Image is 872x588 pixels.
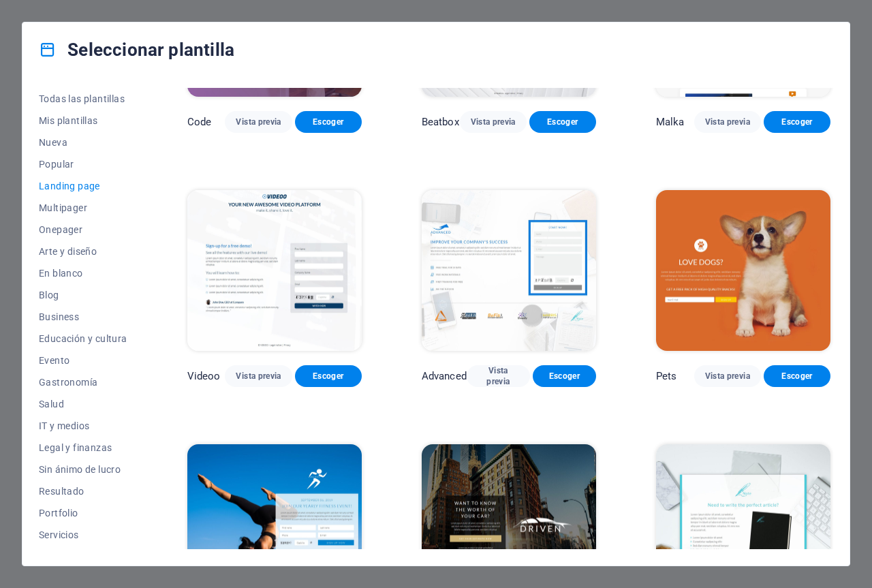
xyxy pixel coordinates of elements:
button: Deportes y belleza [39,546,127,568]
button: Business [39,306,127,328]
button: Todas las plantillas [39,88,127,110]
span: Vista previa [705,371,750,382]
span: Arte y diseño [39,246,127,257]
img: Videoo [187,190,362,351]
img: Pets [656,190,830,351]
button: Gastronomía [39,371,127,393]
button: Escoger [295,111,362,133]
button: Nueva [39,131,127,153]
span: Escoger [540,117,585,127]
span: Sin ánimo de lucro [39,464,127,475]
button: Vista previa [467,365,530,387]
button: Blog [39,284,127,306]
button: Popular [39,153,127,175]
button: Servicios [39,524,127,546]
button: Evento [39,350,127,371]
span: En blanco [39,268,127,279]
button: En blanco [39,262,127,284]
span: Escoger [306,117,351,127]
h4: Seleccionar plantilla [39,39,234,61]
p: Malka [656,115,685,129]
span: Salud [39,399,127,409]
span: Vista previa [478,365,519,387]
span: Servicios [39,529,127,540]
span: Vista previa [471,117,516,127]
button: Escoger [533,365,596,387]
span: Gastronomía [39,377,127,388]
span: Mis plantillas [39,115,127,126]
span: IT y medios [39,420,127,431]
span: Escoger [775,371,820,382]
span: Educación y cultura [39,333,127,344]
button: Salud [39,393,127,415]
button: IT y medios [39,415,127,437]
button: Legal y finanzas [39,437,127,459]
span: Legal y finanzas [39,442,127,453]
span: Escoger [544,371,585,382]
button: Sin ánimo de lucro [39,459,127,480]
span: Blog [39,290,127,300]
p: Advanced [422,369,467,383]
button: Portfolio [39,502,127,524]
button: Mis plantillas [39,110,127,131]
button: Educación y cultura [39,328,127,350]
button: Vista previa [694,111,761,133]
p: Code [187,115,212,129]
button: Landing page [39,175,127,197]
button: Escoger [764,111,830,133]
button: Vista previa [225,365,292,387]
button: Multipager [39,197,127,219]
button: Arte y diseño [39,241,127,262]
button: Onepager [39,219,127,241]
span: Business [39,311,127,322]
span: Vista previa [705,117,750,127]
button: Vista previa [694,365,761,387]
span: Popular [39,159,127,170]
button: Resultado [39,480,127,502]
button: Escoger [529,111,596,133]
span: Resultado [39,486,127,497]
span: Escoger [775,117,820,127]
span: Multipager [39,202,127,213]
button: Vista previa [225,111,292,133]
span: Escoger [306,371,351,382]
p: Beatbox [422,115,459,129]
p: Pets [656,369,677,383]
span: Portfolio [39,508,127,519]
span: Todas las plantillas [39,93,127,104]
span: Nueva [39,137,127,148]
span: Onepager [39,224,127,235]
button: Vista previa [460,111,527,133]
img: Advanced [422,190,596,351]
button: Escoger [764,365,830,387]
p: Videoo [187,369,221,383]
span: Landing page [39,181,127,191]
button: Escoger [295,365,362,387]
span: Evento [39,355,127,366]
span: Vista previa [236,371,281,382]
span: Vista previa [236,117,281,127]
